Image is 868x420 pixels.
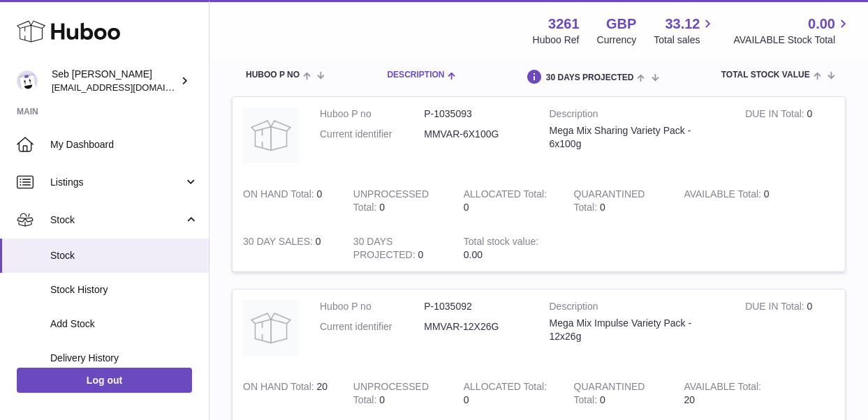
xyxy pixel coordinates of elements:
strong: ON HAND Total [243,188,317,203]
img: ecom@bravefoods.co.uk [17,70,38,91]
span: 0 [600,202,605,213]
span: AVAILABLE Stock Total [733,33,851,47]
strong: DUE IN Total [745,108,807,123]
span: Total sales [654,33,716,47]
div: Currency [597,33,637,47]
span: Huboo P no [246,70,300,80]
td: 0 [233,225,343,272]
dd: MMVAR-12X26G [424,320,528,333]
td: 0 [343,177,453,225]
strong: UNPROCESSED Total [353,381,429,409]
td: 0 [735,290,845,370]
td: 0 [343,225,453,272]
td: 0 [453,370,564,417]
dt: Huboo P no [320,300,424,313]
a: 0.00 AVAILABLE Stock Total [733,15,851,47]
td: 0 [453,177,564,225]
strong: DUE IN Total [745,301,807,315]
strong: 30 DAY SALES [243,236,316,250]
span: 0 [600,394,605,405]
td: 0 [233,177,343,225]
span: Listings [50,176,184,189]
td: 20 [673,370,784,417]
dd: P-1035093 [424,107,528,121]
a: 33.12 Total sales [654,15,716,47]
td: 20 [233,370,343,417]
strong: Description [550,107,725,124]
span: 0.00 [464,249,483,260]
strong: 3261 [548,15,580,33]
strong: QUARANTINED Total [574,188,645,216]
dd: P-1035092 [424,300,528,313]
span: 30 DAYS PROJECTED [546,73,634,82]
div: Seb [PERSON_NAME] [52,68,177,94]
span: 33.12 [665,15,700,33]
strong: AVAILABLE Total [684,188,763,203]
dt: Current identifier [320,320,424,333]
span: Stock [50,249,198,262]
strong: Description [550,300,725,317]
strong: Total stock value [464,236,538,250]
span: Add Stock [50,317,198,331]
strong: AVAILABLE Total [684,381,761,396]
img: product image [243,107,299,163]
a: Log out [17,368,192,393]
td: 0 [343,370,453,417]
div: Mega Mix Sharing Variety Pack - 6x100g [550,124,725,151]
strong: QUARANTINED Total [574,381,645,409]
dt: Huboo P no [320,107,424,121]
td: 0 [735,97,845,177]
span: [EMAIL_ADDRESS][DOMAIN_NAME] [52,82,205,93]
span: 0.00 [808,15,835,33]
span: My Dashboard [50,138,198,151]
span: Description [387,70,444,80]
dt: Current identifier [320,128,424,141]
td: 0 [673,177,784,225]
div: Mega Mix Impulse Variety Pack - 12x26g [550,317,725,343]
span: Stock [50,213,184,227]
dd: MMVAR-6X100G [424,128,528,141]
span: Total stock value [721,70,810,80]
div: Huboo Ref [533,33,580,47]
strong: GBP [606,15,636,33]
strong: UNPROCESSED Total [353,188,429,216]
span: Stock History [50,283,198,297]
strong: ALLOCATED Total [464,188,547,203]
span: Delivery History [50,352,198,365]
strong: 30 DAYS PROJECTED [353,236,418,264]
img: product image [243,300,299,356]
strong: ON HAND Total [243,381,317,396]
strong: ALLOCATED Total [464,381,547,396]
